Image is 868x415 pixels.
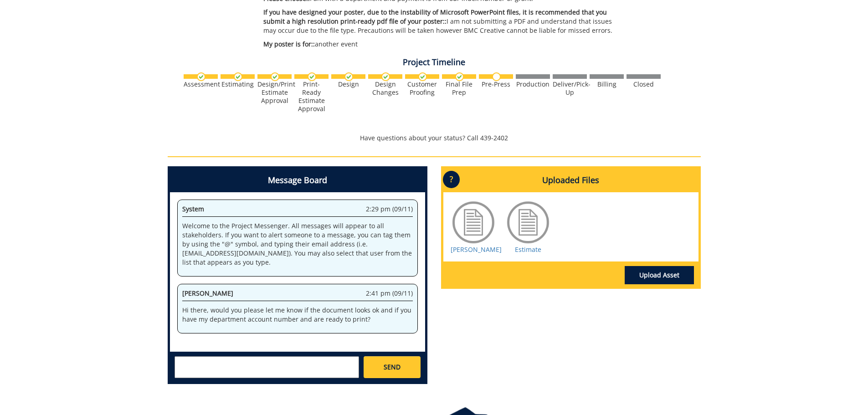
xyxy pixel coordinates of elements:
[308,72,316,81] img: checkmark
[479,80,513,88] div: Pre-Press
[344,72,353,81] img: checkmark
[182,205,204,213] span: System
[364,356,420,378] a: SEND
[175,356,359,378] textarea: messageToSend
[451,245,502,254] a: [PERSON_NAME]
[182,289,233,297] span: [PERSON_NAME]
[168,133,701,143] p: Have questions about your status? Call 439-2402
[384,363,401,372] span: SEND
[418,72,427,81] img: checkmark
[170,169,425,192] h4: Message Board
[553,80,587,97] div: Deliver/Pick-Up
[368,80,402,97] div: Design Changes
[182,306,413,324] p: Hi there, would you please let me know if the document looks ok and if you have my department acc...
[515,245,541,254] a: Estimate
[627,80,661,88] div: Closed
[443,169,699,192] h4: Uploaded Files
[257,80,292,105] div: Design/Print Estimate Approval
[442,80,476,97] div: Final File Prep
[381,72,390,81] img: checkmark
[221,80,255,88] div: Estimating
[263,40,315,48] span: My poster is for::
[263,8,620,35] p: I am not submitting a PDF and understand that issues may occur due to the file type. Precautions ...
[263,8,607,26] span: If you have designed your poster, due to the instability of Microsoft PowerPoint files, it is rec...
[492,72,501,81] img: no
[443,171,460,188] p: ?
[625,266,694,284] a: Upload Asset
[263,40,620,49] p: another event
[234,72,242,81] img: checkmark
[366,289,413,298] span: 2:41 pm (09/11)
[197,72,205,81] img: checkmark
[590,80,624,88] div: Billing
[516,80,550,88] div: Production
[294,80,329,113] div: Print-Ready Estimate Approval
[184,80,218,88] div: Assessment
[271,72,279,81] img: checkmark
[405,80,439,97] div: Customer Proofing
[182,221,413,267] p: Welcome to the Project Messenger. All messages will appear to all stakeholders. If you want to al...
[366,205,413,214] span: 2:29 pm (09/11)
[331,80,365,88] div: Design
[455,72,464,81] img: checkmark
[168,58,701,67] h4: Project Timeline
